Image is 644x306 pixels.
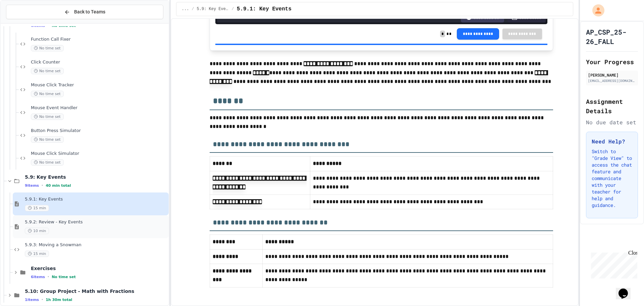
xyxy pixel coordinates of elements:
[586,118,638,126] div: No due date set
[6,5,163,19] button: Back to Teams
[588,250,637,278] iframe: chat widget
[585,3,606,18] div: My Account
[25,174,167,180] span: 5.9: Key Events
[31,37,167,42] span: Function Call Fixer
[42,183,43,188] span: •
[25,298,39,302] span: 1 items
[25,242,167,248] span: 5.9.3: Moving a Snowman
[3,3,46,43] div: Chat with us now!Close
[31,82,167,88] span: Mouse Click Tracker
[31,151,167,157] span: Mouse Click Simulator
[586,97,638,116] h2: Assignment Details
[31,275,45,279] span: 6 items
[31,91,64,97] span: No time set
[52,275,76,279] span: No time set
[588,72,636,78] div: [PERSON_NAME]
[42,297,43,302] span: •
[25,288,167,294] span: 5.10: Group Project - Math with Fractions
[588,78,636,83] div: [EMAIL_ADDRESS][DOMAIN_NAME]
[25,251,49,257] span: 15 min
[25,219,167,225] span: 5.9.2: Review - Key Events
[31,159,64,166] span: No time set
[31,105,167,111] span: Mouse Event Handler
[25,205,49,211] span: 15 min
[616,279,637,299] iframe: chat widget
[197,6,229,12] span: 5.9: Key Events
[192,6,194,12] span: /
[586,27,638,46] h1: AP_CSP_25-26_FALL
[46,298,72,302] span: 1h 30m total
[31,114,64,120] span: No time set
[182,6,189,12] span: ...
[592,148,632,209] p: Switch to "Grade View" to access the chat feature and communicate with your teacher for help and ...
[31,265,167,271] span: Exercises
[31,45,64,51] span: No time set
[46,183,71,188] span: 40 min total
[74,8,105,15] span: Back to Teams
[31,59,167,65] span: Click Counter
[232,6,234,12] span: /
[586,57,638,67] h2: Your Progress
[31,68,64,74] span: No time set
[25,196,167,202] span: 5.9.1: Key Events
[48,274,49,279] span: •
[25,183,39,188] span: 9 items
[31,136,64,143] span: No time set
[592,137,632,145] h3: Need Help?
[31,128,167,134] span: Button Press Simulator
[25,228,49,234] span: 10 min
[237,5,291,13] span: 5.9.1: Key Events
